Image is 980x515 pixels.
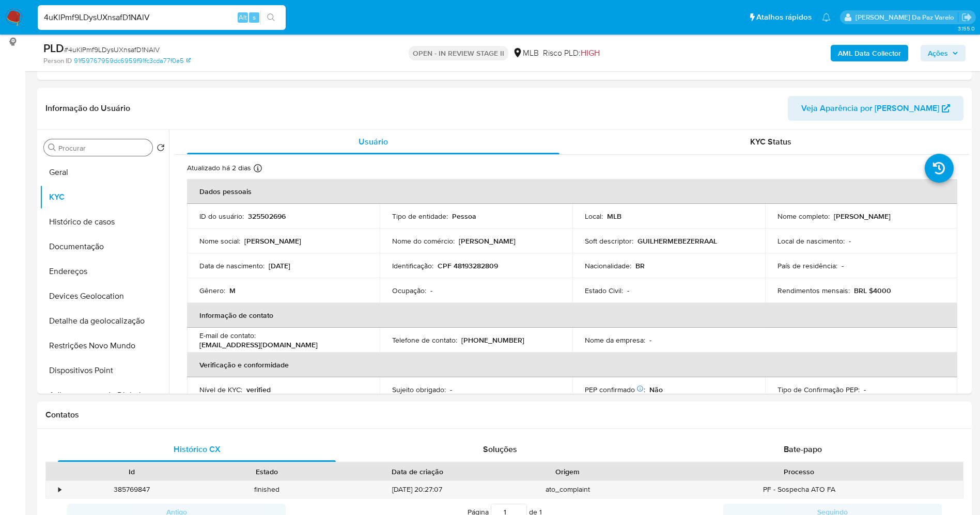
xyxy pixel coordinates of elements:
span: Alt [239,12,247,22]
span: 3.155.0 [958,24,975,33]
p: Local : [585,212,603,221]
span: Risco PLD: [543,47,600,59]
p: CPF 48193282809 [438,261,498,270]
div: Processo [643,466,956,477]
span: Histórico CX [174,443,221,455]
div: finished [199,481,335,498]
p: [PERSON_NAME] [834,212,891,221]
h1: Contatos [45,410,963,420]
th: Dados pessoais [187,179,957,204]
button: Endereços [40,259,169,284]
b: AML Data Collector [838,45,901,61]
p: [PERSON_NAME] [459,236,516,246]
div: Origem [507,466,628,477]
a: Sair [961,12,972,23]
button: Retornar ao pedido padrão [157,143,165,155]
b: Person ID [43,56,72,66]
span: Bate-papo [784,443,822,455]
p: Nome da empresa : [585,335,645,345]
p: patricia.varelo@mercadopago.com.br [855,12,958,22]
button: search-icon [260,10,282,25]
p: BR [635,261,645,270]
span: KYC Status [750,136,791,148]
th: Informação de contato [187,303,957,328]
div: ato_complaint [500,481,635,498]
p: [EMAIL_ADDRESS][DOMAIN_NAME] [199,340,318,349]
div: [DATE] 20:27:07 [335,481,500,498]
div: Estado [207,466,328,477]
p: - [849,236,851,246]
button: Ações [921,45,966,61]
div: Data de criação [342,466,493,477]
p: M [229,286,236,295]
p: - [842,261,844,270]
a: 91f59767959dc6959f91fc3cda77f0e5 [74,56,191,66]
p: Atualizado há 2 dias [187,163,251,173]
button: Restrições Novo Mundo [40,333,169,358]
p: [PERSON_NAME] [244,236,301,246]
span: Ações [928,45,948,61]
button: KYC [40,185,169,210]
button: Documentação [40,234,169,259]
button: Dispositivos Point [40,358,169,383]
p: Sujeito obrigado : [392,385,446,394]
p: Não [649,385,663,394]
button: Geral [40,160,169,185]
input: Pesquise usuários ou casos... [38,11,286,24]
p: Tipo de Confirmação PEP : [777,385,860,394]
p: Nacionalidade : [585,261,631,270]
button: AML Data Collector [831,45,908,61]
p: Ocupação : [392,286,426,295]
p: Gênero : [199,286,225,295]
p: Identificação : [392,261,433,270]
p: OPEN - IN REVIEW STAGE II [409,46,508,60]
p: Nome do comércio : [392,236,455,246]
button: Detalhe da geolocalização [40,309,169,333]
span: Usuário [359,136,388,148]
p: - [649,335,651,345]
p: Data de nascimento : [199,261,265,270]
div: MLB [512,47,539,59]
span: HIGH [581,47,600,59]
span: # 4uKlPmf9LDysUXnsafD1NAlV [64,44,160,55]
p: País de residência : [777,261,837,270]
p: [DATE] [269,261,290,270]
p: Estado Civil : [585,286,623,295]
div: • [58,485,61,494]
p: Pessoa [452,212,476,221]
p: verified [246,385,271,394]
span: Atalhos rápidos [756,12,812,23]
p: Rendimentos mensais : [777,286,850,295]
th: Verificação e conformidade [187,352,957,377]
span: Veja Aparência por [PERSON_NAME] [801,96,939,121]
p: Soft descriptor : [585,236,633,246]
p: 325502696 [248,212,286,221]
button: Procurar [48,143,56,152]
b: PLD [43,40,64,56]
p: GUILHERMEBEZERRAAL [637,236,717,246]
a: Notificações [822,13,831,22]
span: Soluções [483,443,517,455]
div: PF - Sospecha ATO FA [635,481,963,498]
p: [PHONE_NUMBER] [461,335,524,345]
p: - [450,385,452,394]
p: - [864,385,866,394]
span: s [253,12,256,22]
p: - [430,286,432,295]
h1: Informação do Usuário [45,103,130,114]
p: Nível de KYC : [199,385,242,394]
p: BRL $4000 [854,286,891,295]
p: PEP confirmado : [585,385,645,394]
div: Id [71,466,192,477]
button: Adiantamentos de Dinheiro [40,383,169,408]
p: E-mail de contato : [199,331,256,340]
p: ID do usuário : [199,212,244,221]
p: MLB [607,212,621,221]
p: Local de nascimento : [777,236,845,246]
div: 385769847 [64,481,199,498]
button: Histórico de casos [40,210,169,234]
input: Procurar [58,143,148,153]
p: Nome social : [199,236,240,246]
p: Tipo de entidade : [392,212,448,221]
p: - [627,286,629,295]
